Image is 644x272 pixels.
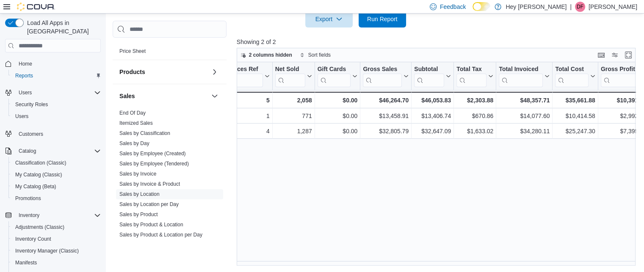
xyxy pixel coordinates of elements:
p: Showing 2 of 2 [237,38,640,46]
div: 5 [223,95,269,105]
a: Sales by Invoice [119,171,156,177]
span: Sales by Location [119,191,160,198]
button: My Catalog (Classic) [8,169,104,181]
span: Export [310,11,348,27]
span: Catalog [19,148,36,154]
span: My Catalog (Classic) [12,170,101,180]
a: End Of Day [119,110,146,116]
a: Sales by Classification [119,130,170,136]
button: Inventory Count [8,233,104,245]
span: Customers [15,128,101,139]
div: $46,053.83 [414,95,451,105]
a: Promotions [12,193,44,203]
button: Export [305,11,353,27]
button: Run Report [359,11,406,27]
span: Manifests [12,258,101,268]
span: Users [19,89,32,96]
span: Sales by Invoice & Product [119,181,180,187]
button: Security Roles [8,99,104,110]
span: Reports [15,72,33,79]
a: Reports [12,71,36,81]
button: Users [2,87,104,99]
img: Cova [17,3,55,11]
div: $48,357.71 [499,95,550,105]
span: Inventory Count [12,234,101,244]
button: Home [2,58,104,70]
span: Adjustments (Classic) [15,224,64,231]
button: Inventory [15,210,43,220]
a: Sales by Invoice & Product [119,181,180,187]
span: Inventory [15,210,101,220]
a: Manifests [12,258,40,268]
span: My Catalog (Classic) [15,171,62,178]
button: Customers [2,127,104,140]
span: Reports [12,71,101,81]
span: Sales by Classification [119,130,170,137]
span: Users [12,111,101,121]
p: Hey [PERSON_NAME] [506,2,567,12]
button: Products [119,68,208,76]
button: Catalog [15,146,39,156]
a: Sales by Product [119,212,158,217]
div: $0.00 [317,95,357,105]
button: Sales [119,92,208,100]
button: Users [8,110,104,122]
div: Dawna Fuller [575,2,585,12]
a: Adjustments (Classic) [12,222,68,232]
span: Security Roles [12,99,101,110]
button: Keyboard shortcuts [596,50,606,60]
span: Sales by Product [119,211,158,218]
a: Security Roles [12,99,51,110]
button: My Catalog (Beta) [8,181,104,192]
a: Itemized Sales [119,120,153,126]
span: Dark Mode [473,11,473,11]
a: Sales by Day [119,140,149,146]
a: Price Sheet [119,48,146,54]
a: Users [12,111,32,121]
div: 2,058 [275,95,312,105]
div: $46,264.70 [363,95,409,105]
button: Inventory [2,209,104,221]
h3: Sales [119,92,135,100]
span: Classification (Classic) [15,159,66,166]
div: $2,303.88 [456,95,493,105]
a: Sales by Employee (Tendered) [119,161,189,167]
span: 2 columns hidden [249,52,292,58]
button: Products [210,67,220,77]
span: Sales by Day [119,140,149,147]
span: Feedback [440,3,466,11]
span: Sales by Employee (Created) [119,150,186,157]
a: My Catalog (Beta) [12,181,60,192]
span: Manifests [15,259,37,266]
span: My Catalog (Beta) [15,183,56,190]
span: Sales by Employee (Tendered) [119,160,189,167]
span: Inventory [19,212,39,219]
span: Inventory Count [15,236,51,242]
span: Sales by Product per Day [119,242,177,248]
span: DF [577,2,583,12]
span: Users [15,113,28,120]
a: Inventory Manager (Classic) [12,246,82,256]
span: Security Roles [15,101,48,108]
span: Sales by Location per Day [119,201,179,208]
button: Catalog [2,145,104,157]
input: Dark Mode [473,2,490,11]
a: My Catalog (Classic) [12,170,66,180]
span: Adjustments (Classic) [12,222,101,232]
a: Sales by Product & Location [119,222,183,228]
button: Classification (Classic) [8,157,104,169]
a: Sales by Employee (Created) [119,151,186,157]
h3: Products [119,68,145,76]
span: Classification (Classic) [12,158,101,168]
span: Load All Apps in [GEOGRAPHIC_DATA] [24,19,101,36]
a: Sales by Location per Day [119,201,179,207]
a: Home [15,59,36,69]
span: Catalog [15,146,101,156]
div: Pricing [113,46,227,60]
button: Manifests [8,257,104,269]
span: End Of Day [119,110,146,116]
span: Home [15,58,101,69]
button: Sales [210,91,220,101]
a: Classification (Classic) [12,158,70,168]
span: Inventory Manager (Classic) [12,246,101,256]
